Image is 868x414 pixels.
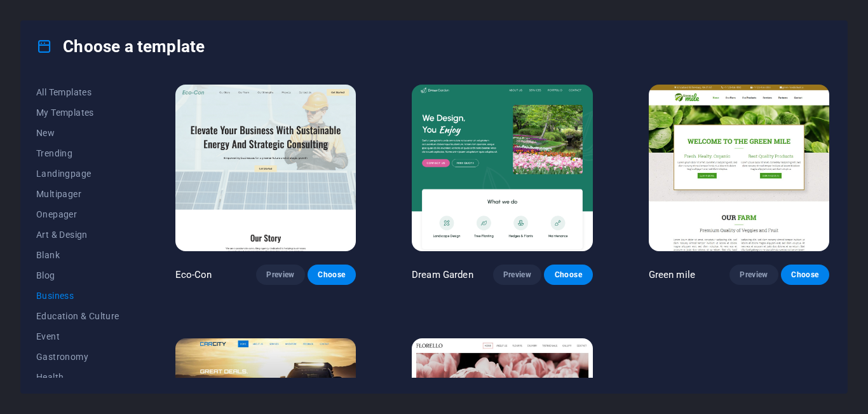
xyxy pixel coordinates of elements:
[36,169,119,179] span: Landingpage
[36,123,119,143] button: New
[503,270,531,280] span: Preview
[175,268,212,281] p: Eco-Con
[412,85,592,251] img: Dream Garden
[36,306,119,326] button: Education & Culture
[36,189,119,199] span: Multipager
[36,250,119,260] span: Blank
[36,230,119,240] span: Art & Design
[729,265,778,285] button: Preview
[36,270,119,280] span: Blog
[36,372,119,382] span: Health
[36,347,119,367] button: Gastronomy
[36,367,119,387] button: Health
[318,270,346,280] span: Choose
[740,270,768,280] span: Preview
[266,270,294,280] span: Preview
[36,204,119,224] button: Onepager
[175,85,356,251] img: Eco-Con
[493,265,541,285] button: Preview
[36,107,119,118] span: My Templates
[791,270,819,280] span: Choose
[36,224,119,245] button: Art & Design
[36,245,119,265] button: Blank
[36,143,119,163] button: Trending
[36,326,119,347] button: Event
[412,268,473,281] p: Dream Garden
[36,265,119,286] button: Blog
[36,184,119,204] button: Multipager
[36,311,119,321] span: Education & Culture
[36,82,119,102] button: All Templates
[544,265,592,285] button: Choose
[36,148,119,158] span: Trending
[308,265,356,285] button: Choose
[36,286,119,306] button: Business
[36,163,119,184] button: Landingpage
[36,87,119,97] span: All Templates
[649,85,829,251] img: Green mile
[781,265,829,285] button: Choose
[256,265,304,285] button: Preview
[36,209,119,219] span: Onepager
[36,291,119,301] span: Business
[36,128,119,138] span: New
[36,36,205,57] h4: Choose a template
[649,268,695,281] p: Green mile
[36,102,119,123] button: My Templates
[554,270,582,280] span: Choose
[36,352,119,362] span: Gastronomy
[36,331,119,342] span: Event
